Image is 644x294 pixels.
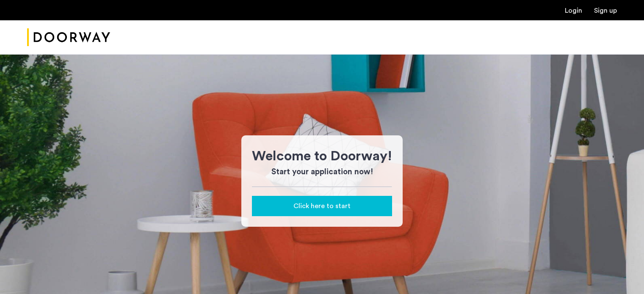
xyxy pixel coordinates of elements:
a: Cazamio Logo [27,22,110,53]
button: button [252,196,392,216]
img: logo [27,22,110,53]
a: Registration [594,7,617,14]
span: Click here to start [293,201,351,211]
h3: Start your application now! [252,166,392,178]
a: Login [565,7,582,14]
h1: Welcome to Doorway! [252,146,392,166]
